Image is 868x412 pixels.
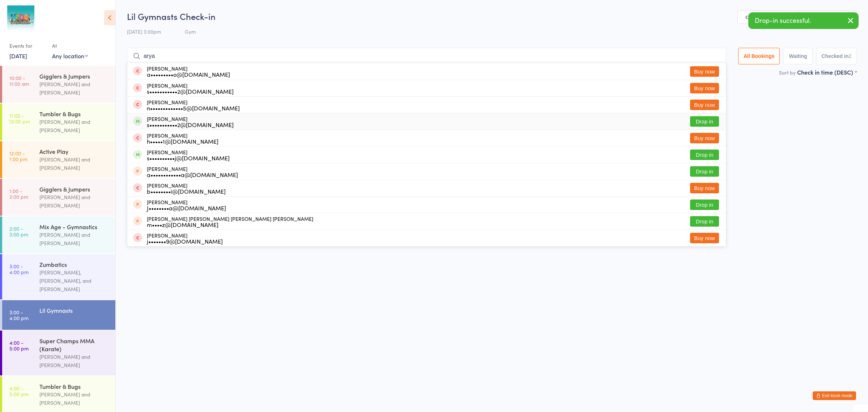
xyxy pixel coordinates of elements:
[147,199,226,211] div: [PERSON_NAME]
[7,5,34,33] img: Kids Unlimited - Jumeirah Park
[39,390,109,407] div: [PERSON_NAME] and [PERSON_NAME]
[147,66,230,77] div: [PERSON_NAME]
[690,83,719,93] button: Buy now
[39,185,109,193] div: Gigglers & Jumpers
[748,12,859,29] div: Drop-in successful.
[39,260,109,268] div: Zumbatics
[9,340,29,351] time: 4:00 - 5:00 pm
[2,331,115,375] a: 4:00 -5:00 pmSuper Champs MMA (Karate)[PERSON_NAME] and [PERSON_NAME]
[147,71,230,77] div: a•••••••••o@[DOMAIN_NAME]
[690,183,719,193] button: Buy now
[690,66,719,77] button: Buy now
[9,113,30,124] time: 11:00 - 12:00 pm
[690,233,719,243] button: Buy now
[39,231,109,247] div: [PERSON_NAME] and [PERSON_NAME]
[39,110,109,118] div: Tumbler & Bugs
[9,150,27,162] time: 12:00 - 1:00 pm
[127,48,726,64] input: Search
[147,122,234,127] div: s•••••••••••2@[DOMAIN_NAME]
[147,99,240,111] div: [PERSON_NAME]
[39,382,109,390] div: Tumbler & Bugs
[848,53,851,59] div: 2
[690,116,719,127] button: Drop in
[783,48,812,64] button: Waiting
[127,28,161,35] span: [DATE] 3:00pm
[39,337,109,353] div: Super Champs MMA (Karate)
[690,199,719,210] button: Drop in
[9,226,28,237] time: 2:00 - 3:00 pm
[9,188,28,199] time: 1:00 - 2:00 pm
[147,232,223,244] div: [PERSON_NAME]
[147,149,230,161] div: [PERSON_NAME]
[797,68,857,76] div: Check in time (DESC)
[147,88,234,94] div: s•••••••••••2@[DOMAIN_NAME]
[147,188,226,194] div: b••••••••i@[DOMAIN_NAME]
[779,69,796,76] label: Sort by
[147,133,218,144] div: [PERSON_NAME]
[39,80,109,97] div: [PERSON_NAME] and [PERSON_NAME]
[2,141,115,178] a: 12:00 -1:00 pmActive Play[PERSON_NAME] and [PERSON_NAME]
[9,40,45,52] div: Events for
[2,104,115,140] a: 11:00 -12:00 pmTumbler & Bugs[PERSON_NAME] and [PERSON_NAME]
[816,48,857,64] button: Checked in2
[52,52,88,60] div: Any location
[147,105,240,111] div: n•••••••••••••5@[DOMAIN_NAME]
[147,222,313,227] div: m••••z@[DOMAIN_NAME]
[813,391,856,400] button: Exit kiosk mode
[147,238,223,244] div: j•••••••9@[DOMAIN_NAME]
[39,193,109,210] div: [PERSON_NAME] and [PERSON_NAME]
[9,385,29,397] time: 4:00 - 5:00 pm
[39,155,109,172] div: [PERSON_NAME] and [PERSON_NAME]
[147,216,313,227] div: [PERSON_NAME] [PERSON_NAME] [PERSON_NAME] [PERSON_NAME]
[690,133,719,143] button: Buy now
[185,28,196,35] span: Gym
[2,216,115,253] a: 2:00 -3:00 pmMix Age - Gymnastics[PERSON_NAME] and [PERSON_NAME]
[147,172,238,177] div: a••••••••••••a@[DOMAIN_NAME]
[690,216,719,227] button: Drop in
[39,118,109,134] div: [PERSON_NAME] and [PERSON_NAME]
[2,66,115,103] a: 10:00 -11:00 amGigglers & Jumpers[PERSON_NAME] and [PERSON_NAME]
[147,166,238,177] div: [PERSON_NAME]
[147,138,218,144] div: h•••••1@[DOMAIN_NAME]
[9,263,29,275] time: 3:00 - 4:00 pm
[2,254,115,299] a: 3:00 -4:00 pmZumbatics[PERSON_NAME], [PERSON_NAME], and [PERSON_NAME]
[127,10,857,22] h2: Lil Gymnasts Check-in
[9,75,29,87] time: 10:00 - 11:00 am
[52,40,88,52] div: At
[147,205,226,211] div: J••••••••a@[DOMAIN_NAME]
[2,300,115,330] a: 3:00 -4:00 pmLil Gymnasts
[738,48,780,64] button: All Bookings
[39,147,109,155] div: Active Play
[39,268,109,293] div: [PERSON_NAME], [PERSON_NAME], and [PERSON_NAME]
[39,353,109,369] div: [PERSON_NAME] and [PERSON_NAME]
[147,116,234,127] div: [PERSON_NAME]
[147,182,226,194] div: [PERSON_NAME]
[39,72,109,80] div: Gigglers & Jumpers
[690,166,719,177] button: Drop in
[690,100,719,110] button: Buy now
[39,306,109,314] div: Lil Gymnasts
[690,150,719,160] button: Drop in
[147,155,230,161] div: s••••••••••j@[DOMAIN_NAME]
[9,52,27,60] a: [DATE]
[39,223,109,231] div: Mix Age - Gymnastics
[9,309,29,321] time: 3:00 - 4:00 pm
[2,179,115,216] a: 1:00 -2:00 pmGigglers & Jumpers[PERSON_NAME] and [PERSON_NAME]
[147,83,234,94] div: [PERSON_NAME]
